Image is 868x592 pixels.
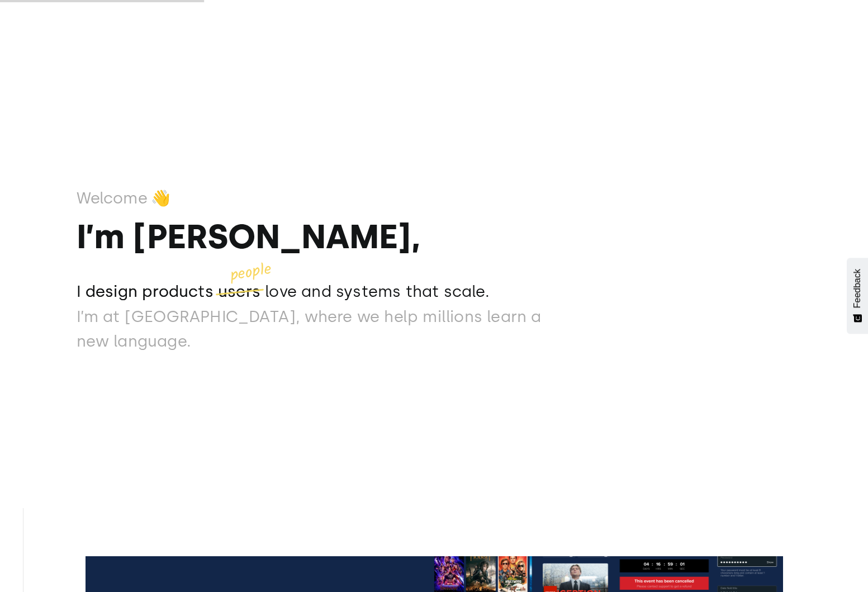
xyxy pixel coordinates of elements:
p: people [229,260,273,285]
p: Welcome [77,186,148,211]
p: I’m at [GEOGRAPHIC_DATA], where we help millions learn a new language. [77,304,577,354]
strong: I’m [PERSON_NAME], [77,216,420,257]
p: I design products users [77,279,261,304]
p: I design products users love and systems that scale. [77,279,577,304]
p: 👋 [151,186,170,211]
button: Feedback - Show survey [847,258,868,334]
span: Feedback [852,269,862,308]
